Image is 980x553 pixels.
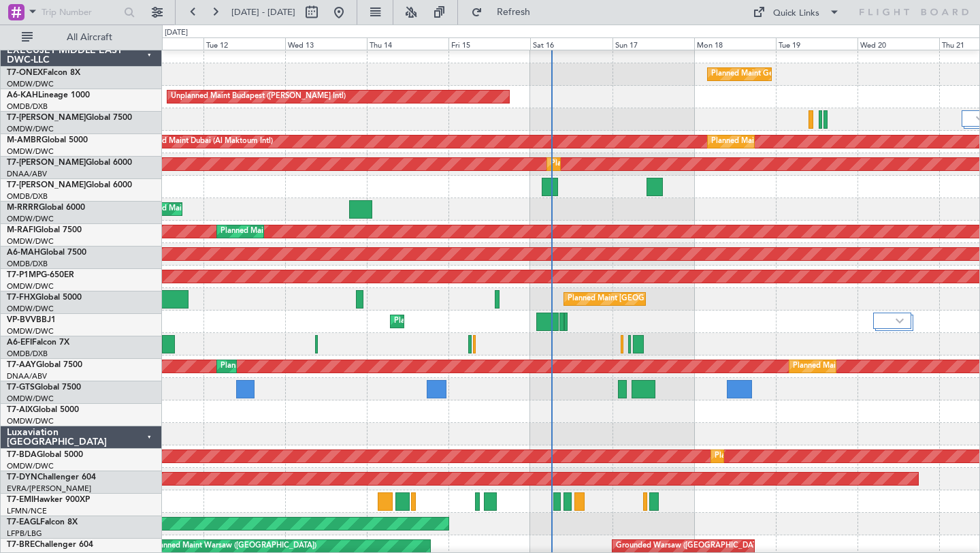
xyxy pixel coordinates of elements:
[485,7,542,17] span: Refresh
[7,541,35,549] span: T7-BRE
[7,69,80,77] a: T7-ONEXFalcon 8X
[231,6,295,18] span: [DATE] - [DATE]
[7,518,40,526] span: T7-EAGL
[7,181,86,189] span: T7-[PERSON_NAME]
[7,541,93,549] a: T7-BREChallenger 604
[7,191,48,202] a: OMDB/DXB
[7,406,33,414] span: T7-AIX
[367,37,448,50] div: Thu 14
[7,136,88,144] a: M-AMBRGlobal 5000
[35,33,144,42] span: All Aircraft
[7,159,132,167] a: T7-[PERSON_NAME]Global 6000
[7,69,43,77] span: T7-ONEX
[139,131,273,152] div: Planned Maint Dubai (Al Maktoum Intl)
[7,249,86,257] a: A6-MAHGlobal 7500
[7,451,83,459] a: T7-BDAGlobal 5000
[7,473,37,481] span: T7-DYN
[746,1,847,23] button: Quick Links
[776,37,857,50] div: Tue 19
[394,311,528,332] div: Planned Maint Dubai (Al Maktoum Intl)
[7,338,32,347] span: A6-EFI
[7,461,54,471] a: OMDW/DWC
[530,37,612,50] div: Sat 16
[7,114,132,122] a: T7-[PERSON_NAME]Global 7500
[7,226,35,234] span: M-RAFI
[7,114,86,122] span: T7-[PERSON_NAME]
[7,506,47,516] a: LFMN/NCE
[711,64,823,84] div: Planned Maint Geneva (Cointrin)
[7,294,35,302] span: T7-FHX
[7,528,42,539] a: LFPB/LBG
[7,91,38,99] span: A6-KAH
[7,79,54,89] a: OMDW/DWC
[7,451,37,459] span: T7-BDA
[568,289,844,309] div: Planned Maint [GEOGRAPHIC_DATA] ([GEOGRAPHIC_DATA][PERSON_NAME])
[7,371,47,381] a: DNAA/ABV
[694,37,776,50] div: Mon 18
[7,259,48,269] a: OMDB/DXB
[7,204,39,212] span: M-RRRR
[171,86,346,107] div: Unplanned Maint Budapest ([PERSON_NAME] Intl)
[220,221,355,242] div: Planned Maint Dubai (Al Maktoum Intl)
[465,1,546,23] button: Refresh
[7,91,90,99] a: A6-KAHLineage 1000
[896,318,904,323] img: arrow-gray.svg
[7,204,85,212] a: M-RRRRGlobal 6000
[7,169,47,179] a: DNAA/ABV
[7,214,54,224] a: OMDW/DWC
[7,281,54,291] a: OMDW/DWC
[7,159,86,167] span: T7-[PERSON_NAME]
[220,356,355,377] div: Planned Maint Dubai (Al Maktoum Intl)
[7,383,35,392] span: T7-GTS
[7,304,54,314] a: OMDW/DWC
[7,316,56,324] a: VP-BVVBBJ1
[7,518,78,526] a: T7-EAGLFalcon 8X
[551,154,685,174] div: Planned Maint Dubai (Al Maktoum Intl)
[7,271,41,279] span: T7-P1MP
[7,473,96,481] a: T7-DYNChallenger 604
[612,37,694,50] div: Sun 17
[7,361,36,369] span: T7-AAY
[7,124,54,134] a: OMDW/DWC
[7,383,81,392] a: T7-GTSGlobal 7500
[7,316,36,324] span: VP-BVV
[7,136,42,144] span: M-AMBR
[203,37,285,50] div: Tue 12
[7,101,48,112] a: OMDB/DXB
[7,484,91,494] a: EVRA/[PERSON_NAME]
[7,394,54,404] a: OMDW/DWC
[15,27,148,48] button: All Aircraft
[7,226,82,234] a: M-RAFIGlobal 7500
[857,37,939,50] div: Wed 20
[7,416,54,426] a: OMDW/DWC
[7,249,40,257] span: A6-MAH
[715,446,849,467] div: Planned Maint Dubai (Al Maktoum Intl)
[7,181,132,189] a: T7-[PERSON_NAME]Global 6000
[7,271,74,279] a: T7-P1MPG-650ER
[711,131,845,152] div: Planned Maint Dubai (Al Maktoum Intl)
[165,27,188,39] div: [DATE]
[773,7,819,20] div: Quick Links
[793,356,927,377] div: Planned Maint Dubai (Al Maktoum Intl)
[7,338,69,347] a: A6-EFIFalcon 7X
[7,406,79,414] a: T7-AIXGlobal 5000
[448,37,530,50] div: Fri 15
[7,496,33,504] span: T7-EMI
[7,349,48,359] a: OMDB/DXB
[7,496,90,504] a: T7-EMIHawker 900XP
[7,236,54,247] a: OMDW/DWC
[42,2,120,22] input: Trip Number
[7,361,82,369] a: T7-AAYGlobal 7500
[122,37,203,50] div: Mon 11
[7,326,54,336] a: OMDW/DWC
[285,37,367,50] div: Wed 13
[139,199,223,219] div: Planned Maint Southend
[7,146,54,157] a: OMDW/DWC
[7,294,82,302] a: T7-FHXGlobal 5000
